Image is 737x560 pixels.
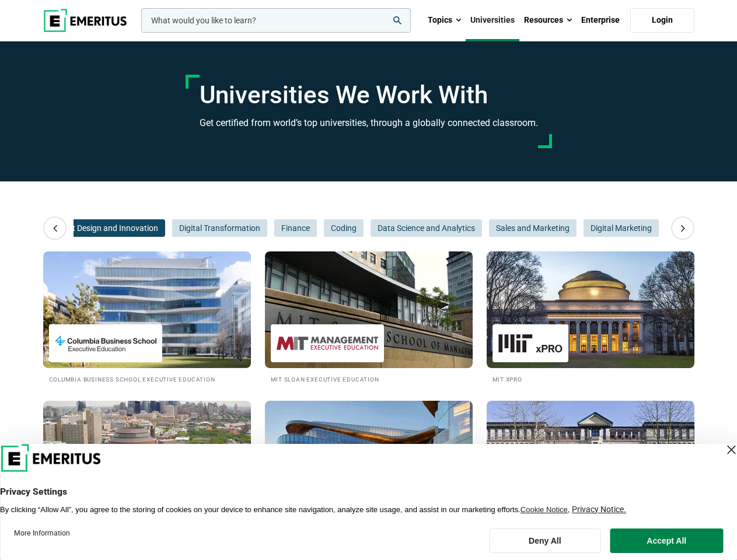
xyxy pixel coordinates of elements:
h2: Columbia Business School Executive Education [49,374,245,384]
button: Sales and Marketing [489,219,577,237]
button: Coding [324,219,364,237]
img: Universities We Work With [265,251,473,368]
button: Finance [274,219,317,237]
input: woocommerce-product-search-field-0 [141,8,411,33]
img: Universities We Work With [265,401,473,517]
img: MIT Sloan Executive Education [277,330,378,356]
h3: Get certified from world’s top universities, through a globally connected classroom. [200,116,538,131]
img: Columbia Business School Executive Education [55,330,156,356]
a: Universities We Work With Cambridge Judge Business School Executive Education Cambridge Judge Bus... [487,401,694,533]
a: Universities We Work With Kellogg Executive Education Kellogg Executive Education [265,401,473,533]
img: Universities We Work With [43,251,251,368]
a: Universities We Work With MIT xPRO MIT xPRO [487,251,694,384]
a: Universities We Work With MIT Sloan Executive Education MIT Sloan Executive Education [265,251,473,384]
img: Universities We Work With [43,401,251,517]
button: Digital Marketing [584,219,659,237]
h1: Universities We Work With [200,80,538,110]
h2: MIT xPRO [493,374,689,384]
a: Universities We Work With Wharton Executive Education Wharton Executive Education [43,401,251,533]
button: Product Design and Innovation [39,219,165,237]
button: Digital Transformation [172,219,267,237]
img: MIT xPRO [498,330,563,356]
img: Universities We Work With [487,251,694,368]
h2: MIT Sloan Executive Education [271,374,467,384]
a: Login [630,8,694,33]
a: Universities We Work With Columbia Business School Executive Education Columbia Business School E... [43,251,251,384]
img: Universities We Work With [487,401,694,517]
button: Data Science and Analytics [371,219,482,237]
